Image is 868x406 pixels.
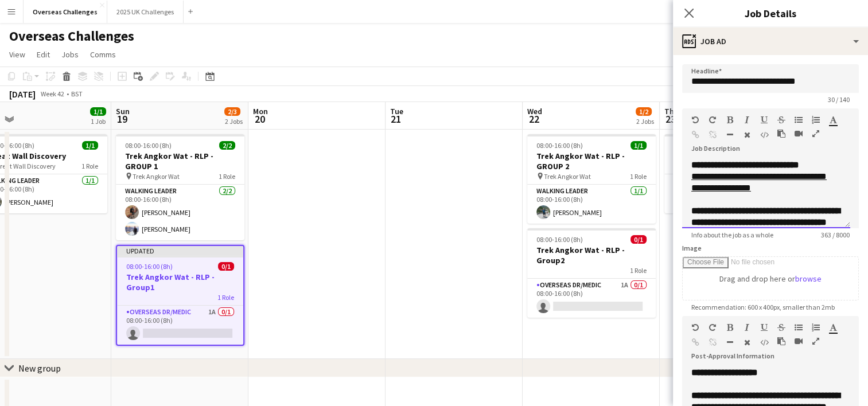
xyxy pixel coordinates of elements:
h3: Trek Angkor Wat - RLP - GROUP 2 [527,151,656,171]
button: Underline [760,115,768,124]
button: Insert video [795,337,803,346]
app-job-card: 08:00-16:00 (8h)2/2Trek Angkor Wat - RLP - GROUP 1 Trek Angkor Wat1 RoleWalking Leader2/208:00-16... [116,134,244,240]
span: 08:00-16:00 (8h) [126,262,173,271]
span: 1/1 [82,141,98,150]
div: New group [18,362,61,374]
a: View [5,47,30,62]
h3: Trek Angkor Wat - RLP - GROUP 1 [116,151,244,171]
button: Redo [709,115,717,124]
span: 2/2 [219,141,235,150]
button: Strikethrough [777,323,785,332]
span: Mon [253,106,268,116]
button: Insert video [795,129,803,138]
button: HTML Code [760,130,768,139]
button: Unordered List [795,323,803,332]
button: Undo [691,115,699,124]
button: Bold [726,115,734,124]
span: Comms [90,49,116,60]
span: 19 [114,112,130,126]
span: 0/1 [630,235,647,244]
button: Undo [691,323,699,332]
h3: Job Details [673,6,868,21]
a: Comms [85,47,120,62]
h3: Trek Angkor Wat - RLP - Group2 [527,245,656,266]
div: 2 Jobs [225,117,243,126]
span: 08:00-16:00 (8h) [536,141,583,150]
button: Paste as plain text [777,337,785,346]
span: Tue [390,106,403,116]
span: Edit [37,49,50,60]
span: 23 [663,112,679,126]
span: Wed [527,106,542,116]
button: 2025 UK Challenges [107,1,184,23]
app-card-role: Overseas Dr/Medic1A0/108:00-16:00 (8h) [527,279,656,318]
span: 1 Role [217,293,234,302]
button: Horizontal Line [726,338,734,347]
a: Edit [32,47,55,62]
span: 1 Role [81,162,98,170]
div: BST [71,89,83,98]
app-card-role: Walking Leader2/208:00-16:00 (8h)[PERSON_NAME][PERSON_NAME] [116,185,244,240]
button: Italic [743,323,751,332]
button: Text Color [829,115,837,124]
app-card-role: Walking Leader1/108:00-16:00 (8h)[PERSON_NAME] [527,185,656,224]
button: Bold [726,323,734,332]
button: HTML Code [760,338,768,347]
button: Strikethrough [777,115,785,124]
span: Trek Angkor Wat [544,172,591,181]
div: Job Ad [673,28,868,55]
span: Week 42 [38,89,67,98]
span: 21 [388,112,403,126]
h3: Trek Angkor Wat - RLP - Group1 [117,272,243,292]
button: Fullscreen [812,337,820,346]
button: Clear Formatting [743,130,751,139]
button: Overseas Challenges [24,1,107,23]
a: Jobs [57,47,83,62]
button: Clear Formatting [743,338,751,347]
span: 0/1 [218,262,234,271]
span: 1 Role [630,172,647,181]
button: Italic [743,115,751,124]
div: 2 Jobs [636,117,654,126]
app-job-card: 08:00-16:00 (8h)0/1Trek Angkor Wat - RLP - Group21 RoleOverseas Dr/Medic1A0/108:00-16:00 (8h) [527,228,656,318]
button: Redo [709,323,717,332]
span: Trek Angkor Wat [133,172,180,181]
button: Ordered List [812,115,820,124]
span: 2/3 [224,107,240,116]
span: Info about the job as a whole [682,231,783,239]
button: Underline [760,323,768,332]
span: Jobs [61,49,79,60]
span: Thu [664,106,679,116]
span: 1/1 [90,107,106,116]
h3: Saigon to Angkor Wat Cycle [664,151,793,161]
button: Horizontal Line [726,130,734,139]
span: View [9,49,25,60]
span: 30 / 140 [819,95,859,104]
button: Ordered List [812,323,820,332]
span: 1/2 [636,107,652,116]
span: 08:00-16:00 (8h) [125,141,172,150]
div: [DATE] [9,88,36,100]
app-job-card: Updated08:00-16:00 (8h)0/1Trek Angkor Wat - RLP - Group11 RoleOverseas Dr/Medic1A0/108:00-16:00 (8h) [116,245,244,346]
span: 1 Role [630,266,647,275]
span: 20 [251,112,268,126]
div: Updated [117,246,243,255]
button: Text Color [829,323,837,332]
h1: Overseas Challenges [9,28,134,45]
button: Paste as plain text [777,129,785,138]
app-job-card: 08:00-16:00 (8h)1/1Saigon to Angkor Wat Cycle Saigon to [GEOGRAPHIC_DATA]1 RoleBike Leader1/108:0... [664,134,793,213]
button: Fullscreen [812,129,820,138]
span: 08:00-16:00 (8h) [536,235,583,244]
div: 1 Job [91,117,106,126]
span: 22 [526,112,542,126]
span: 1/1 [630,141,647,150]
app-job-card: 08:00-16:00 (8h)1/1Trek Angkor Wat - RLP - GROUP 2 Trek Angkor Wat1 RoleWalking Leader1/108:00-16... [527,134,656,224]
app-card-role: Overseas Dr/Medic1A0/108:00-16:00 (8h) [117,306,243,345]
button: Unordered List [795,115,803,124]
app-card-role: Bike Leader1/108:00-16:00 (8h)[PERSON_NAME] [664,174,793,213]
